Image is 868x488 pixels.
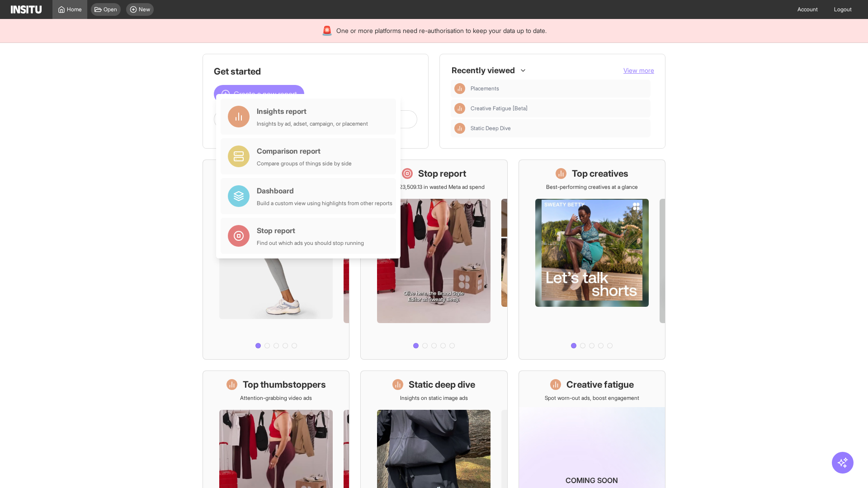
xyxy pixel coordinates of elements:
[360,160,507,360] a: Stop reportSave £23,509.13 in wasted Meta ad spend
[321,24,333,37] div: 🚨
[257,160,352,167] div: Compare groups of things side by side
[104,6,117,13] span: Open
[257,225,364,236] div: Stop report
[139,6,150,13] span: New
[243,378,326,391] h1: Top thumbstoppers
[214,65,417,78] h1: Get started
[546,183,638,191] p: Best-performing creatives at a glance
[257,200,392,207] div: Build a custom view using highlights from other reports
[11,5,42,14] img: Logo
[454,83,465,94] div: Insights
[336,26,547,35] span: One or more platforms need re-authorisation to keep your data up to date.
[623,66,654,75] button: View more
[471,125,511,132] span: Static Deep Dive
[471,105,528,112] span: Creative Fatigue [Beta]
[383,183,485,191] p: Save £23,509.13 in wasted Meta ad spend
[257,239,364,247] div: Find out which ads you should stop running
[400,394,468,402] p: Insights on static image ads
[234,89,297,99] span: Create a new report
[257,185,392,196] div: Dashboard
[454,123,465,134] div: Insights
[572,167,628,180] h1: Top creatives
[240,394,312,402] p: Attention-grabbing video ads
[409,378,475,391] h1: Static deep dive
[214,85,304,103] button: Create a new report
[67,6,82,13] span: Home
[471,125,647,132] span: Static Deep Dive
[471,85,499,92] span: Placements
[471,85,647,92] span: Placements
[454,103,465,114] div: Insights
[203,160,349,360] a: What's live nowSee all active ads instantly
[257,106,368,117] div: Insights report
[257,120,368,127] div: Insights by ad, adset, campaign, or placement
[471,105,647,112] span: Creative Fatigue [Beta]
[257,145,352,156] div: Comparison report
[418,167,466,180] h1: Stop report
[623,66,654,74] span: View more
[519,160,665,360] a: Top creativesBest-performing creatives at a glance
